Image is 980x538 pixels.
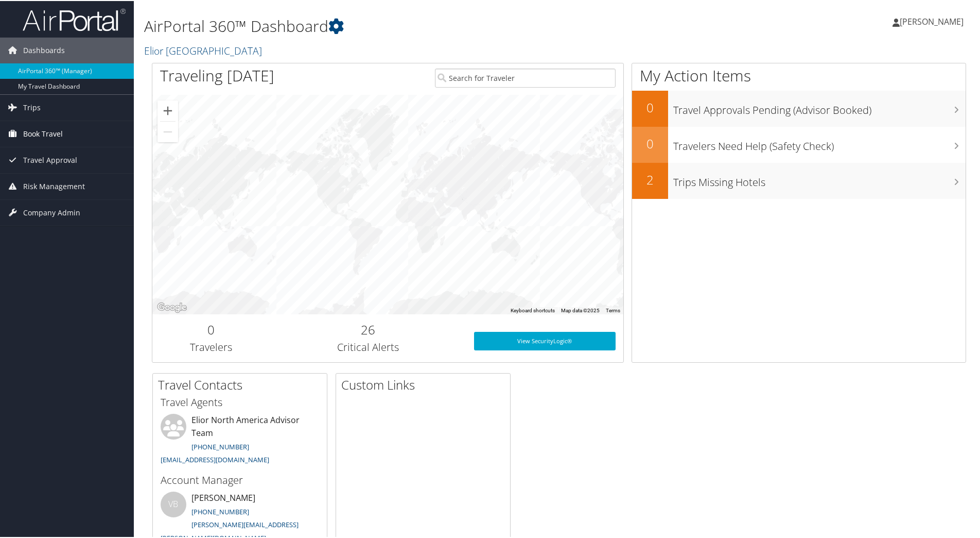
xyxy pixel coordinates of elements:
[435,68,616,87] input: Search for Traveler
[632,90,966,126] a: 0Travel Approvals Pending (Advisor Booked)
[155,300,189,313] img: Google
[23,94,41,120] span: Trips
[161,491,186,516] div: VB
[511,306,555,313] button: Keyboard shortcuts
[158,375,327,393] h2: Travel Contacts
[157,99,178,120] button: Zoom in
[155,300,189,313] a: Open this area in Google Maps (opens a new window)
[191,441,249,450] a: [PHONE_NUMBER]
[278,320,459,338] h2: 26
[632,162,966,198] a: 2Trips Missing Hotels
[561,307,600,312] span: Map data ©2025
[892,5,974,36] a: [PERSON_NAME]
[632,98,668,115] h2: 0
[632,64,966,86] h1: My Action Items
[900,15,964,26] span: [PERSON_NAME]
[144,43,265,57] a: Elior [GEOGRAPHIC_DATA]
[23,146,77,172] span: Travel Approval
[23,7,126,31] img: airportal-logo.png
[160,339,262,354] h3: Travelers
[157,121,178,141] button: Zoom out
[155,413,324,468] li: Elior North America Advisor Team
[673,169,966,189] h3: Trips Missing Hotels
[632,170,668,188] h2: 2
[606,307,620,312] a: Terms (opens in new tab)
[673,133,966,153] h3: Travelers Need Help (Safety Check)
[144,14,697,36] h1: AirPortal 360™ Dashboard
[23,120,63,146] span: Book Travel
[191,506,249,515] a: [PHONE_NUMBER]
[278,339,459,354] h3: Critical Alerts
[160,64,274,86] h1: Traveling [DATE]
[341,375,510,393] h2: Custom Links
[632,134,668,152] h2: 0
[161,454,269,463] a: [EMAIL_ADDRESS][DOMAIN_NAME]
[632,126,966,162] a: 0Travelers Need Help (Safety Check)
[474,331,616,349] a: View SecurityLogic®
[161,472,319,486] h3: Account Manager
[23,199,80,225] span: Company Admin
[673,97,966,116] h3: Travel Approvals Pending (Advisor Booked)
[23,173,85,198] span: Risk Management
[160,320,262,338] h2: 0
[23,37,65,62] span: Dashboards
[161,394,319,409] h3: Travel Agents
